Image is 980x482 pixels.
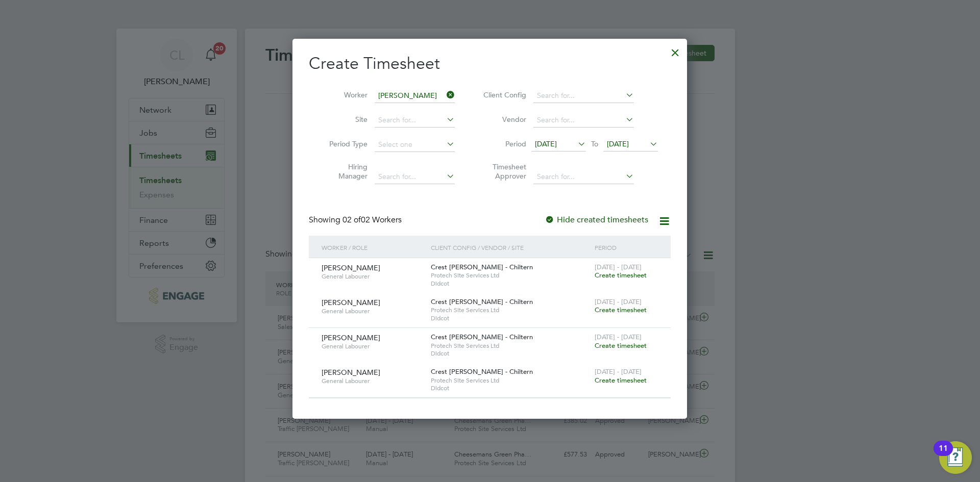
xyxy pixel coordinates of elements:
[595,306,647,314] span: Create timesheet
[545,215,648,225] label: Hide created timesheets
[533,89,634,103] input: Search for...
[322,162,367,181] label: Hiring Manager
[431,367,533,376] span: Crest [PERSON_NAME] - Chiltern
[431,384,590,392] span: Didcot
[480,139,526,148] label: Period
[595,367,642,376] span: [DATE] - [DATE]
[431,306,590,314] span: Protech Site Services Ltd
[939,448,948,462] div: 11
[322,115,367,124] label: Site
[595,271,647,280] span: Create timesheet
[480,115,526,124] label: Vendor
[322,342,423,350] span: General Labourer
[431,376,590,385] span: Protech Site Services Ltd
[375,89,455,103] input: Search for...
[342,215,402,225] span: 02 Workers
[431,314,590,322] span: Didcot
[595,263,642,271] span: [DATE] - [DATE]
[322,377,423,385] span: General Labourer
[533,113,634,128] input: Search for...
[592,236,660,259] div: Period
[431,297,533,306] span: Crest [PERSON_NAME] - Chiltern
[309,215,404,225] div: Showing
[322,139,367,148] label: Period Type
[431,333,533,341] span: Crest [PERSON_NAME] - Chiltern
[595,333,642,341] span: [DATE] - [DATE]
[309,53,671,74] h2: Create Timesheet
[533,170,634,184] input: Search for...
[322,368,380,377] span: [PERSON_NAME]
[431,280,590,288] span: Didcot
[375,138,455,152] input: Select one
[431,349,590,358] span: Didcot
[939,441,972,474] button: Open Resource Center, 11 new notifications
[342,215,361,225] span: 02 of
[480,90,526,99] label: Client Config
[595,376,647,385] span: Create timesheet
[595,297,642,306] span: [DATE] - [DATE]
[375,113,455,128] input: Search for...
[322,90,367,99] label: Worker
[322,307,423,315] span: General Labourer
[431,263,533,271] span: Crest [PERSON_NAME] - Chiltern
[319,236,428,259] div: Worker / Role
[428,236,592,259] div: Client Config / Vendor / Site
[375,170,455,184] input: Search for...
[322,272,423,281] span: General Labourer
[322,333,380,342] span: [PERSON_NAME]
[322,298,380,307] span: [PERSON_NAME]
[431,271,590,280] span: Protech Site Services Ltd
[322,263,380,272] span: [PERSON_NAME]
[431,342,590,350] span: Protech Site Services Ltd
[588,137,601,150] span: To
[480,162,526,181] label: Timesheet Approver
[595,341,647,350] span: Create timesheet
[535,139,557,148] span: [DATE]
[607,139,629,148] span: [DATE]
